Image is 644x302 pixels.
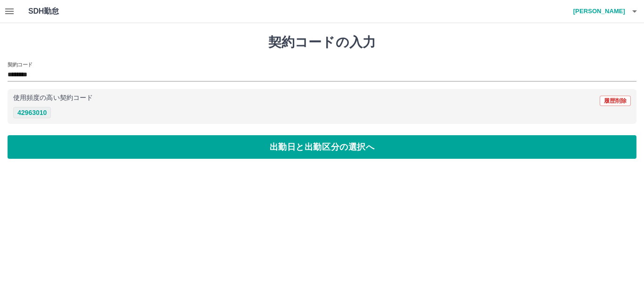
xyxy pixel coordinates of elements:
[13,107,51,118] button: 42963010
[8,61,33,68] h2: 契約コード
[13,95,93,101] p: 使用頻度の高い契約コード
[8,135,636,159] button: 出勤日と出勤区分の選択へ
[8,34,636,50] h1: 契約コードの入力
[600,96,631,106] button: 履歴削除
